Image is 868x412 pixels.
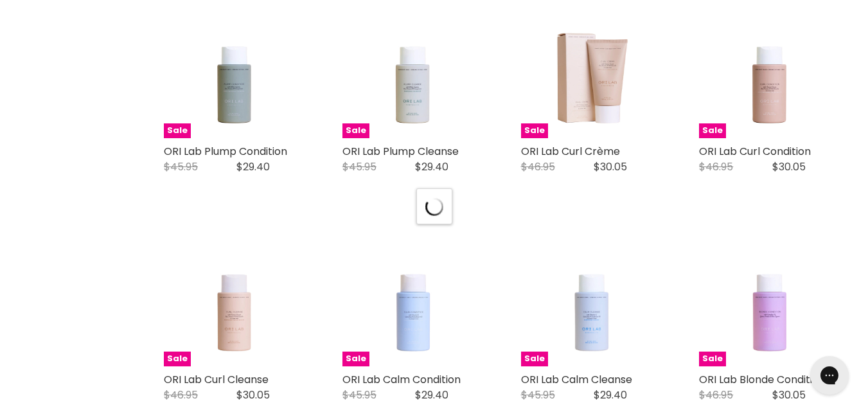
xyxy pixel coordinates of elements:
[342,226,483,366] a: ORI Lab Calm Condition Sale
[804,352,855,399] iframe: Gorgias live chat messenger
[521,226,661,366] a: ORI Lab Calm Cleanse Sale
[415,159,448,174] span: $29.40
[699,144,811,159] a: ORI Lab Curl Condition
[178,226,290,366] img: ORI Lab Curl Cleanse
[772,388,806,402] span: $30.05
[164,352,191,366] span: Sale
[342,388,376,402] span: $45.95
[772,159,806,174] span: $30.05
[415,388,448,402] span: $29.40
[521,123,548,138] span: Sale
[699,372,825,387] a: ORI Lab Blonde Condition
[521,144,620,159] a: ORI Lab Curl Crème
[594,388,627,402] span: $29.40
[357,226,468,366] img: ORI Lab Calm Condition
[236,159,270,174] span: $29.40
[164,159,198,174] span: $45.95
[521,388,555,402] span: $45.95
[699,352,726,366] span: Sale
[342,159,376,174] span: $45.95
[535,226,646,366] img: ORI Lab Calm Cleanse
[164,144,287,159] a: ORI Lab Plump Condition
[342,123,369,138] span: Sale
[699,226,839,366] a: ORI Lab Blonde Condition Sale
[164,123,191,138] span: Sale
[699,159,733,174] span: $46.95
[699,388,733,402] span: $46.95
[342,144,459,159] a: ORI Lab Plump Cleanse
[699,123,726,138] span: Sale
[713,226,825,366] img: ORI Lab Blonde Condition
[164,226,304,366] a: ORI Lab Curl Cleanse Sale
[164,372,269,387] a: ORI Lab Curl Cleanse
[236,388,270,402] span: $30.05
[521,352,548,366] span: Sale
[521,159,555,174] span: $46.95
[342,352,369,366] span: Sale
[164,388,198,402] span: $46.95
[594,159,627,174] span: $30.05
[342,372,461,387] a: ORI Lab Calm Condition
[521,372,632,387] a: ORI Lab Calm Cleanse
